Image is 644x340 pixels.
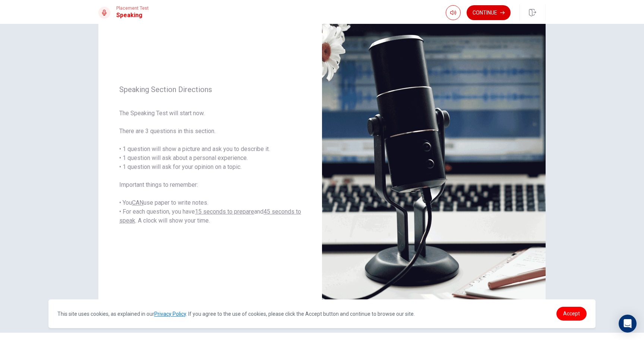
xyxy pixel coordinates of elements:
div: cookieconsent [48,299,596,328]
span: This site uses cookies, as explained in our . If you agree to the use of cookies, please click th... [57,311,415,317]
span: Placement Test [116,6,149,11]
div: Open Intercom Messenger [619,315,637,333]
h1: Speaking [116,11,149,20]
span: The Speaking Test will start now. There are 3 questions in this section. • 1 question will show a... [119,109,301,225]
span: Speaking Section Directions [119,85,301,94]
u: 15 seconds to prepare [195,208,254,215]
a: Privacy Policy [154,311,186,317]
span: Accept [563,311,580,317]
button: Continue [467,5,511,20]
a: dismiss cookie message [556,307,587,321]
u: CAN [132,199,143,206]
